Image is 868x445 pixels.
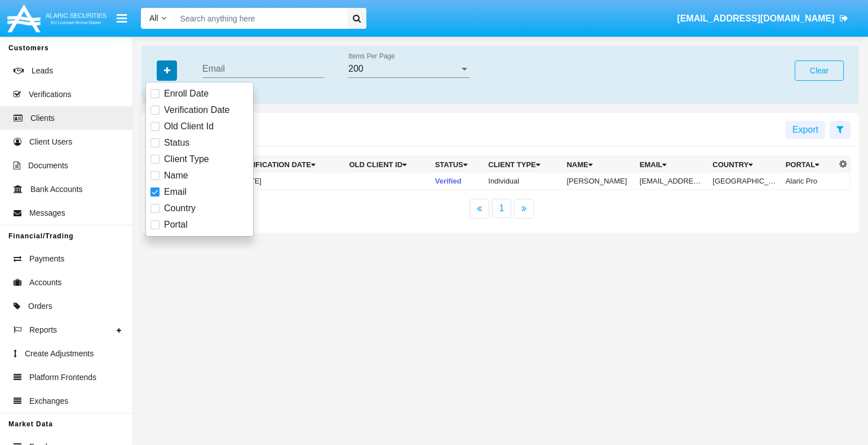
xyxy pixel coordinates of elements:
td: [EMAIL_ADDRESS][DOMAIN_NAME] [635,173,708,190]
span: Bank Accounts [30,184,83,195]
button: Export [786,121,825,139]
span: Accounts [29,277,62,289]
a: [EMAIL_ADDRESS][DOMAIN_NAME] [672,3,854,34]
span: Leads [32,65,53,77]
span: Reports [29,324,57,336]
span: Messages [29,207,65,219]
span: [EMAIL_ADDRESS][DOMAIN_NAME] [677,14,834,23]
span: Verification Date [164,103,230,117]
span: Payments [29,253,64,265]
span: Clients [30,112,55,124]
td: Individual [484,173,562,190]
td: [GEOGRAPHIC_DATA] [708,173,781,190]
span: Client Type [164,152,209,166]
th: Client Type [484,156,562,173]
span: Email [164,185,187,199]
th: Old Client Id [344,156,430,173]
button: Clear [795,60,844,81]
th: Status [431,156,484,173]
span: Name [164,169,188,182]
input: Search [175,8,343,29]
span: Orders [28,300,52,312]
span: Enroll Date [164,87,209,101]
span: Documents [28,160,68,172]
th: Verification date [234,156,344,173]
span: Platform Frontends [29,372,96,383]
td: [DATE] [234,173,344,190]
span: Exchanges [29,395,68,407]
span: Old Client Id [164,120,214,133]
span: Export [792,125,818,134]
th: Country [708,156,781,173]
span: Country [164,202,196,215]
span: Portal [164,218,188,232]
img: Logo image [6,2,108,35]
th: Email [635,156,708,173]
span: Create Adjustments [25,348,94,360]
td: Alaric Pro [781,173,836,190]
td: Verified [431,173,484,190]
a: All [141,12,175,24]
span: Verifications [29,89,71,101]
th: Portal [781,156,836,173]
nav: paginator [141,199,859,219]
td: [PERSON_NAME] [562,173,635,190]
span: 200 [348,64,364,73]
span: Status [164,136,189,150]
span: All [149,14,158,23]
th: Name [562,156,635,173]
span: Client Users [29,136,72,148]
